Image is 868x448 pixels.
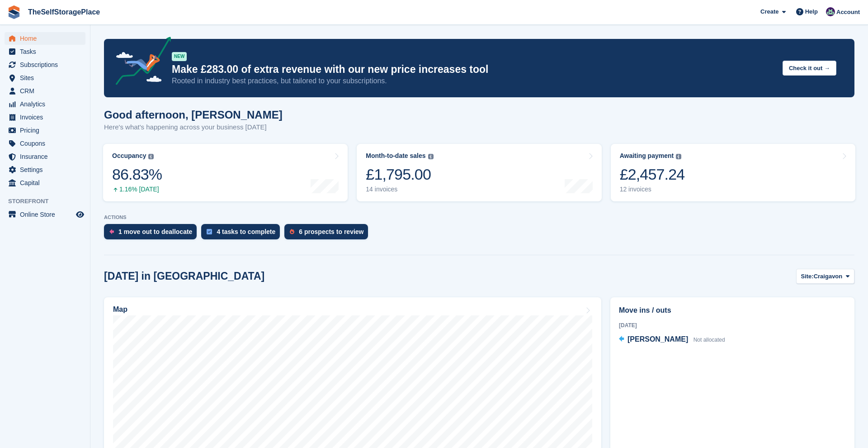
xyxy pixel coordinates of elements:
[104,214,854,220] p: ACTIONS
[20,111,74,124] span: Invoices
[75,209,85,220] a: Preview store
[611,144,855,201] a: Awaiting payment £2,457.24 12 invoices
[217,228,275,235] div: 4 tasks to complete
[172,76,775,86] p: Rooted in industry best practices, but tailored to your subscriptions.
[284,224,373,244] a: 6 prospects to review
[620,152,674,160] div: Awaiting payment
[676,154,681,159] img: icon-info-grey-7440780725fd019a000dd9b08b2336e03edf1995a4989e88bcd33f0948082b44.svg
[619,334,725,346] a: [PERSON_NAME] Not allocated
[760,7,778,16] span: Create
[5,208,85,221] a: menu
[428,154,434,159] img: icon-info-grey-7440780725fd019a000dd9b08b2336e03edf1995a4989e88bcd33f0948082b44.svg
[20,163,74,176] span: Settings
[104,270,264,282] h2: [DATE] in [GEOGRAPHIC_DATA]
[118,228,192,235] div: 1 move out to deallocate
[826,7,835,16] img: Sam
[5,150,85,163] a: menu
[357,144,601,201] a: Month-to-date sales £1,795.00 14 invoices
[20,208,74,221] span: Online Store
[783,61,836,76] button: Check it out →
[109,229,114,234] img: move_outs_to_deallocate_icon-f764333ba52eb49d3ac5e1228854f67142a1ed5810a6f6cc68b1a99e826820c5.svg
[836,8,860,17] span: Account
[5,32,85,45] a: menu
[805,7,818,16] span: Help
[20,58,74,71] span: Subscriptions
[20,32,74,45] span: Home
[104,224,201,244] a: 1 move out to deallocate
[299,228,363,235] div: 6 prospects to review
[5,45,85,58] a: menu
[5,98,85,110] a: menu
[20,150,74,163] span: Insurance
[5,124,85,137] a: menu
[366,165,433,184] div: £1,795.00
[103,144,348,201] a: Occupancy 86.83% 1.16% [DATE]
[104,109,283,121] h1: Good afternoon, [PERSON_NAME]
[290,229,294,234] img: prospect-51fa495bee0391a8d652442698ab0144808aea92771e9ea1ae160a38d050c398.svg
[366,152,425,160] div: Month-to-date sales
[20,137,74,150] span: Coupons
[5,58,85,71] a: menu
[5,85,85,97] a: menu
[112,165,162,184] div: 86.83%
[201,224,284,244] a: 4 tasks to complete
[620,165,685,184] div: £2,457.24
[172,52,187,61] div: NEW
[148,154,154,159] img: icon-info-grey-7440780725fd019a000dd9b08b2336e03edf1995a4989e88bcd33f0948082b44.svg
[104,122,283,133] p: Here's what's happening across your business [DATE]
[619,321,846,329] div: [DATE]
[20,176,74,189] span: Capital
[5,137,85,150] a: menu
[366,186,433,193] div: 14 invoices
[693,337,725,343] span: Not allocated
[20,124,74,137] span: Pricing
[20,71,74,84] span: Sites
[5,163,85,176] a: menu
[5,176,85,189] a: menu
[207,229,212,234] img: task-75834270c22a3079a89374b754ae025e5fb1db73e45f91037f5363f120a921f8.svg
[801,272,814,281] span: Site:
[112,152,146,160] div: Occupancy
[7,5,21,19] img: stora-icon-8386f47178a22dfd0bd8f6a31ec36ba5ce8667c1dd55bd0f319d3a0aa187defe.svg
[627,335,688,343] span: [PERSON_NAME]
[796,269,855,284] button: Site: Craigavon
[814,272,843,281] span: Craigavon
[5,71,85,84] a: menu
[24,5,104,19] a: TheSelfStoragePlace
[8,197,90,206] span: Storefront
[20,45,74,58] span: Tasks
[619,305,846,316] h2: Move ins / outs
[20,85,74,97] span: CRM
[108,37,171,88] img: price-adjustments-announcement-icon-8257ccfd72463d97f412b2fc003d46551f7dbcb40ab6d574587a9cd5c0d94...
[172,63,775,76] p: Make £283.00 of extra revenue with our new price increases tool
[113,305,127,314] h2: Map
[112,186,162,193] div: 1.16% [DATE]
[620,186,685,193] div: 12 invoices
[5,111,85,124] a: menu
[20,98,74,110] span: Analytics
